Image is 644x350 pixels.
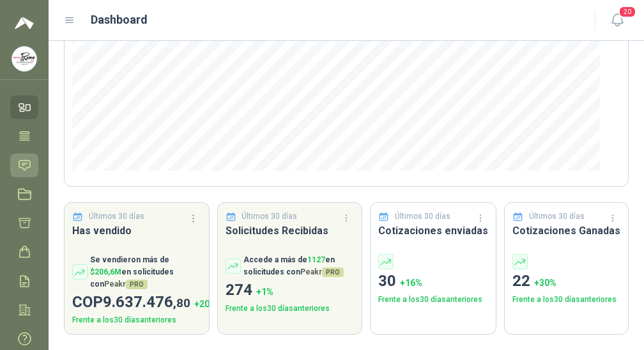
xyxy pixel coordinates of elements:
span: 20 [618,6,636,18]
p: Accede a más de en solicitudes con [243,254,355,278]
p: Frente a los 30 días anteriores [512,294,620,306]
span: + 20 % [194,299,217,309]
span: $ 206,6M [90,267,121,276]
span: Peakr [104,280,148,289]
span: + 16 % [400,278,422,288]
p: 274 [226,278,355,303]
span: + 1 % [256,287,273,297]
p: Últimos 30 días [529,211,585,223]
h3: Cotizaciones enviadas [378,223,488,239]
p: Últimos 30 días [395,211,450,223]
p: Últimos 30 días [89,211,144,223]
p: Últimos 30 días [241,211,297,223]
p: Frente a los 30 días anteriores [226,303,355,315]
h3: Has vendido [72,223,201,239]
span: Peakr [300,267,344,276]
span: PRO [322,267,344,277]
span: + 30 % [534,278,556,288]
p: Frente a los 30 días anteriores [378,294,488,306]
h3: Solicitudes Recibidas [226,223,355,239]
p: Se vendieron más de en solicitudes con [90,254,201,290]
h3: Cotizaciones Ganadas [512,223,620,239]
h1: Dashboard [91,11,148,29]
p: 22 [512,269,620,294]
span: PRO [126,280,148,289]
span: 9.637.476 [103,293,190,311]
p: COP [72,290,201,315]
p: 30 [378,269,488,294]
span: ,80 [173,296,190,310]
img: Logo peakr [15,15,34,31]
span: 1127 [307,255,325,264]
img: Company Logo [12,47,36,71]
p: Frente a los 30 días anteriores [72,314,201,326]
button: 20 [606,9,629,32]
